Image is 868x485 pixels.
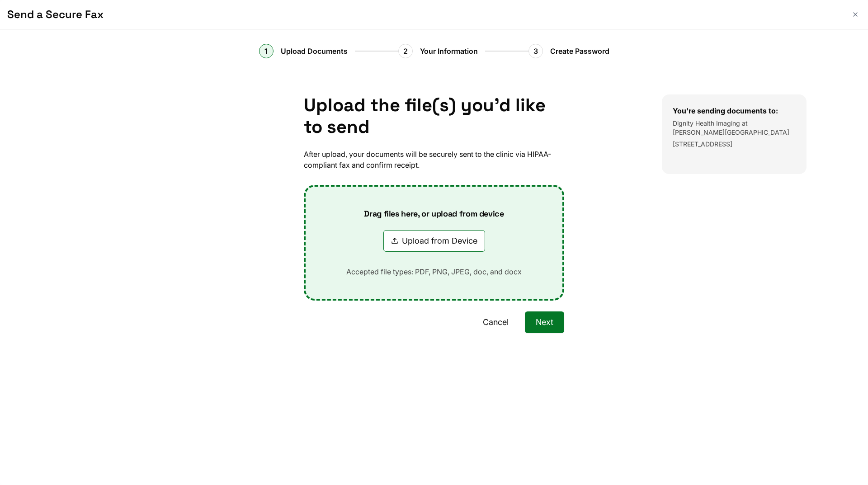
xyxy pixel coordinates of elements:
p: After upload, your documents will be securely sent to the clinic via HIPAA-compliant fax and conf... [304,149,564,170]
h3: You're sending documents to: [673,105,796,116]
p: Drag files here, or upload from device [349,208,518,219]
div: 1 [259,44,274,58]
h1: Upload the file(s) you'd like to send [304,94,564,138]
span: Upload Documents [281,46,348,57]
button: Cancel [472,311,519,333]
h1: Send a Secure Fax [7,7,843,22]
button: Next [525,311,564,333]
div: 2 [398,44,413,58]
p: [STREET_ADDRESS] [673,140,796,149]
button: Upload from Device [383,230,485,252]
div: 3 [528,44,543,58]
p: Dignity Health Imaging at [PERSON_NAME][GEOGRAPHIC_DATA] [673,119,796,137]
span: Your Information [420,46,478,57]
span: Create Password [550,46,609,57]
p: Accepted file types: PDF, PNG, JPEG, doc, and docx [332,266,536,277]
button: Close [850,9,861,20]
